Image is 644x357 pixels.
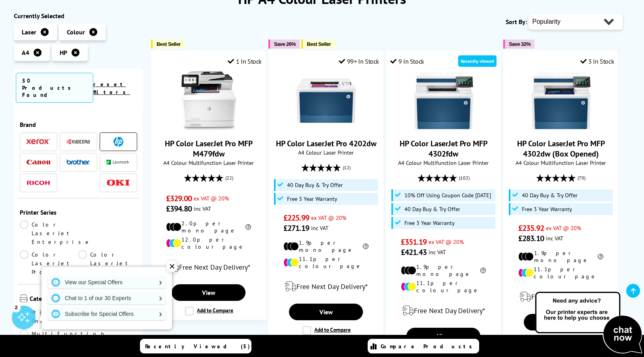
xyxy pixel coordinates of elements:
[151,40,185,49] button: Best Seller
[16,73,93,103] span: 50 Products Found
[429,238,464,246] span: ex VAT @ 20%
[12,303,21,312] div: 2
[274,41,296,47] span: Save 26%
[522,192,578,198] span: 40 Day Buy & Try Offer
[302,326,351,335] label: Add to Compare
[283,239,368,253] li: 1.9p per mono page
[106,178,130,188] a: OKI
[414,71,473,130] img: HP Color LaserJet Pro MFP 4302fdw
[172,284,245,301] a: View
[522,206,572,212] span: Free 3 Year Warranty
[47,276,166,289] a: View our Special Offers
[518,223,544,233] span: £235.92
[60,49,67,57] span: HP
[311,224,329,232] span: inc VAT
[155,256,262,278] div: modal_delivery
[20,121,138,128] span: Brand
[401,280,486,294] li: 11.1p per colour page
[531,124,591,132] a: HP Color LaserJet Pro MFP 4302dw (Box Opened)
[30,295,138,304] span: Category
[508,159,614,166] span: A4 Colour Multifunction Laser Printer
[533,291,644,355] img: Open Live Chat window
[20,329,106,338] a: Multifunction
[578,170,585,185] span: (70)
[404,220,455,226] span: Free 3 Year Warranty
[26,137,50,147] a: Xerox
[179,124,238,132] a: HP Color LaserJet Pro MFP M479fdw
[26,181,50,185] img: Ricoh
[140,339,251,353] a: Recently Viewed (5)
[78,250,137,276] a: Color LaserJet Managed
[26,157,50,167] a: Canon
[401,263,486,278] li: 1.9p per mono page
[517,138,605,159] a: HP Color LaserJet Pro MFP 4302dw (Box Opened)
[401,237,427,247] span: £351.19
[289,304,363,320] a: View
[185,307,233,315] label: Add to Compare
[22,28,36,36] span: Laser
[273,149,379,156] span: A4 Colour Laser Printer
[404,206,460,212] span: 40 Day Buy & Try Offer
[506,18,527,26] span: Sort By:
[20,220,91,246] a: Color LaserJet Enterprise
[390,159,497,166] span: A4 Colour Multifunction Laser Printer
[106,160,130,164] img: Lexmark
[26,139,50,144] img: Xerox
[406,328,480,344] a: View
[14,12,144,20] div: Currently Selected
[166,204,192,214] span: £394.80
[287,196,337,202] span: Free 3 Year Warranty
[531,71,591,130] img: HP Color LaserJet Pro MFP 4302dw (Box Opened)
[283,255,368,270] li: 11.1p per colour page
[390,57,424,65] div: 9 In Stock
[276,138,376,149] a: HP Color LaserJet Pro 4202dw
[20,250,79,276] a: Color LaserJet Pro
[194,195,229,202] span: ex VAT @ 20%
[26,160,50,165] img: Canon
[343,160,351,175] span: (12)
[518,233,544,244] span: £283.10
[459,170,470,185] span: (102)
[166,193,192,204] span: £329.00
[47,292,166,304] a: Chat to 1 of our 30 Experts
[20,208,138,216] span: Printer Series
[166,236,251,250] li: 12.0p per colour page
[166,220,251,234] li: 2.0p per mono page
[166,261,178,272] div: ✕
[503,40,534,49] button: Save 32%
[580,57,614,65] div: 3 In Stock
[524,314,597,331] a: View
[165,138,253,159] a: HP Color LaserJet Pro MFP M479fdw
[283,213,309,223] span: £225.99
[283,223,309,233] span: £271.19
[273,276,379,298] div: modal_delivery
[287,182,343,188] span: 40 Day Buy & Try Offer
[194,205,211,212] span: inc VAT
[414,124,473,132] a: HP Color LaserJet Pro MFP 4302fdw
[268,40,300,49] button: Save 26%
[225,170,233,185] span: (22)
[145,343,250,350] span: Recently Viewed (5)
[157,41,181,47] span: Best Seller
[106,179,130,186] img: OKI
[228,57,262,65] div: 1 In Stock
[390,300,497,322] div: modal_delivery
[458,55,497,67] div: Recently viewed
[22,49,29,57] span: A4
[20,295,28,302] img: Category
[155,159,262,166] span: A4 Colour Multifunction Laser Printer
[66,157,90,167] a: Brother
[66,159,90,165] img: Brother
[508,286,614,308] div: modal_delivery
[66,139,90,145] img: Kyocera
[47,308,166,320] a: Subscribe for Special Offers
[400,138,487,159] a: HP Color LaserJet Pro MFP 4302fdw
[368,339,479,353] a: Compare Products
[66,137,90,147] a: Kyocera
[546,234,563,242] span: inc VAT
[307,41,331,47] span: Best Seller
[26,178,50,188] a: Ricoh
[381,343,476,350] span: Compare Products
[401,247,427,257] span: £421.43
[301,40,335,49] button: Best Seller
